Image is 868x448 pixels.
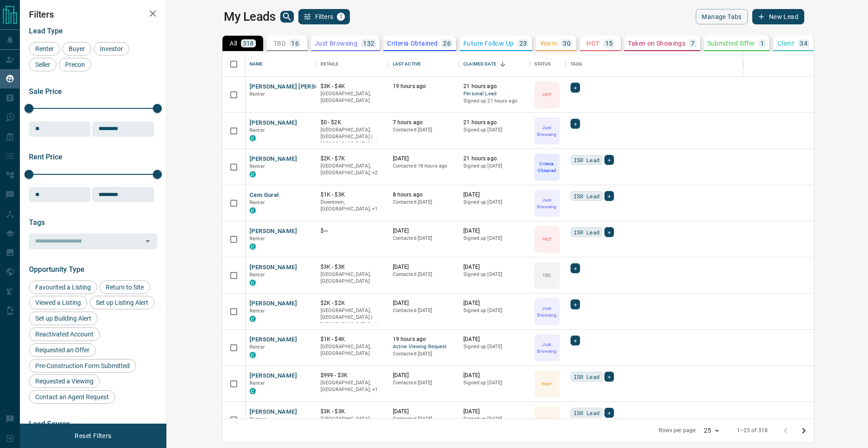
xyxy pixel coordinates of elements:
button: Manage Tabs [696,9,747,24]
span: Renter [250,308,265,314]
p: 19 hours ago [393,336,455,343]
span: Renter [250,416,265,422]
p: 1–25 of 318 [737,427,768,434]
p: Signed up [DATE] [463,343,525,350]
p: [GEOGRAPHIC_DATA], [GEOGRAPHIC_DATA] [321,271,384,285]
span: + [608,372,611,381]
p: 34 [800,40,807,47]
p: Contacted [DATE] [393,271,455,278]
p: 26 [443,40,451,47]
p: Toronto [321,379,384,393]
p: Just Browsing [535,196,559,210]
span: + [608,228,611,237]
p: [DATE] [463,191,525,199]
div: condos.ca [250,280,256,286]
p: Criteria Obtained [535,160,559,174]
button: [PERSON_NAME] [250,372,297,380]
p: Contacted [DATE] [393,379,455,387]
div: condos.ca [250,316,256,322]
p: $2K - $2K [321,299,384,307]
div: condos.ca [250,135,256,141]
p: Toronto [321,307,384,328]
p: 132 [363,40,374,47]
p: $--- [321,227,384,235]
span: ISR Lead [574,372,599,381]
span: Lead Type [29,27,63,35]
span: Requested an Offer [32,346,93,354]
p: Signed up [DATE] [463,307,525,314]
span: Renter [250,236,265,242]
p: 21 hours ago [463,83,525,90]
div: Details [316,51,388,77]
div: + [571,119,580,129]
div: Last Active [393,51,421,77]
p: 8 hours ago [393,191,455,199]
p: 21 hours ago [463,155,525,163]
p: Just Browsing [535,124,559,138]
button: [PERSON_NAME] [PERSON_NAME] [250,83,346,91]
span: Renter [32,45,57,52]
div: condos.ca [250,243,256,250]
p: 318 [243,40,254,47]
span: Investor [97,45,126,52]
p: HOT [542,236,552,243]
div: Contact an Agent Request [29,390,115,404]
div: Last Active [388,51,459,77]
p: [DATE] [393,227,455,235]
p: Client [778,40,794,47]
div: Status [534,51,551,77]
span: Buyer [66,45,88,52]
p: Contacted [DATE] [393,235,455,242]
p: [DATE] [393,155,455,163]
p: All [230,40,237,47]
span: ISR Lead [574,191,599,201]
p: Just Browsing [535,305,559,318]
p: $0 - $2K [321,119,384,126]
p: Signed up [DATE] [463,379,525,387]
p: $1K - $4K [321,336,384,343]
p: Warm [541,416,553,423]
p: Signed up [DATE] [463,271,525,278]
p: Contacted [DATE] [393,307,455,314]
p: 7 hours ago [393,119,455,126]
button: Go to next page [795,422,813,440]
div: Return to Site [99,280,150,294]
span: Active Viewing Request [393,343,455,351]
p: [DATE] [393,299,455,307]
p: [DATE] [393,372,455,379]
span: + [574,336,577,345]
p: $3K - $4K [321,83,384,90]
p: [DATE] [463,336,525,343]
p: Signed up [DATE] [463,415,525,423]
button: [PERSON_NAME] [250,299,297,308]
span: + [574,119,577,128]
span: Renter [250,91,265,97]
button: [PERSON_NAME] [250,336,297,344]
span: 1 [338,14,344,20]
p: Just Browsing [315,40,358,47]
span: Return to Site [103,284,147,291]
button: Open [142,235,154,247]
p: $3K - $3K [321,263,384,271]
div: Name [245,51,316,77]
div: Claimed Date [463,51,496,77]
p: Submitted Offer [708,40,755,47]
h1: My Leads [224,9,276,24]
p: [DATE] [463,263,525,271]
p: [GEOGRAPHIC_DATA], [GEOGRAPHIC_DATA] [321,90,384,104]
button: [PERSON_NAME] [250,119,297,127]
div: Set up Listing Alert [90,296,155,309]
div: Tags [566,51,849,77]
button: [PERSON_NAME] [250,263,297,272]
p: [DATE] [393,408,455,415]
span: Opportunity Type [29,265,85,274]
div: + [604,191,614,201]
p: 30 [563,40,571,47]
span: + [608,155,611,164]
div: Viewed a Listing [29,296,87,309]
p: Signed up [DATE] [463,163,525,170]
p: 19 hours ago [393,83,455,90]
span: Seller [32,61,53,68]
div: + [604,372,614,382]
div: Tags [571,51,582,77]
